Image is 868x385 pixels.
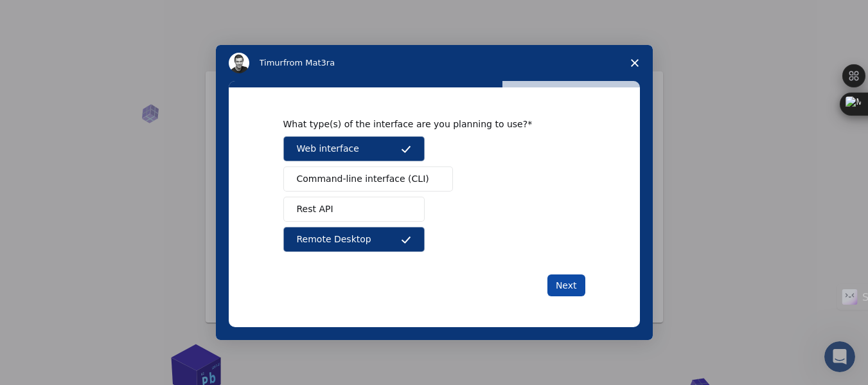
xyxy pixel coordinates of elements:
[283,166,453,192] button: Command-line interface (CLI)
[617,45,653,81] span: Close survey
[229,53,249,73] img: Profile image for Timur
[26,9,72,21] span: Support
[283,118,566,130] div: What type(s) of the interface are you planning to use?
[297,142,359,156] span: Web interface
[297,172,429,186] span: Command-line interface (CLI)
[283,58,335,67] span: from Mat3ra
[283,227,425,252] button: Remote Desktop
[283,197,425,222] button: Rest API
[260,58,283,67] span: Timur
[283,136,425,161] button: Web interface
[297,233,371,246] span: Remote Desktop
[297,202,333,216] span: Rest API
[547,274,585,296] button: Next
